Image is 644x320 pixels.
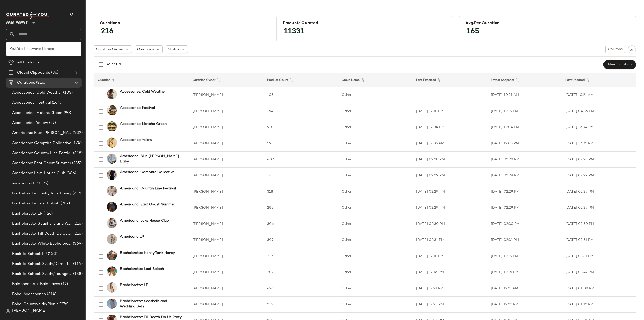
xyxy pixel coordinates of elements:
[263,232,338,248] td: 399
[461,23,485,41] span: 165
[338,184,412,200] td: Other
[338,264,412,280] td: Other
[412,232,487,248] td: [DATE] 02:31 PM
[12,211,42,217] span: Bachelorette: LP
[487,232,561,248] td: [DATE] 02:31 PM
[17,70,50,76] span: Global Clipboards
[72,241,83,247] span: (369)
[279,23,309,41] span: 11331
[561,200,636,216] td: [DATE] 02:29 PM
[487,264,561,280] td: [DATE] 12:16 PM
[120,250,175,256] b: Bachelorette: Honky Tonk Honey
[12,231,72,237] span: Bachelorette: Till Death Do Us Party
[338,232,412,248] td: Other
[17,60,39,65] span: All Products
[12,130,72,136] span: Americana: Blue [PERSON_NAME] Baby
[487,103,561,119] td: [DATE] 12:15 PM
[189,248,263,264] td: [PERSON_NAME]
[561,119,636,135] td: [DATE] 12:04 PM
[487,135,561,152] td: [DATE] 12:05 PM
[561,87,636,103] td: [DATE] 10:21 AM
[107,266,117,276] img: 93711570_030_d
[189,103,263,119] td: [PERSON_NAME]
[263,87,338,103] td: 103
[120,266,164,272] b: Bachelorette: Last Splash
[60,281,68,287] span: (12)
[105,62,123,68] div: Select all
[412,200,487,216] td: [DATE] 02:29 PM
[96,47,123,52] span: Curation Owner
[189,216,263,232] td: [PERSON_NAME]
[561,216,636,232] td: [DATE] 02:30 PM
[12,110,63,116] span: Accessories: Matcha Green
[120,154,183,164] b: Americana: Blue [PERSON_NAME] Baby
[561,73,636,87] th: Last Updated
[189,232,263,248] td: [PERSON_NAME]
[107,218,117,228] img: 83674770_024_a
[338,73,412,87] th: Group Name
[12,281,60,287] span: Balabonnets + Balaclavas
[487,297,561,313] td: [DATE] 12:23 PM
[12,100,51,106] span: Accessories: Festival
[48,120,56,126] span: (59)
[71,160,82,166] span: (285)
[107,234,117,244] img: 96147558_049_g
[50,70,58,76] span: (36)
[137,47,154,52] span: Curations
[71,140,82,146] span: (174)
[412,280,487,297] td: [DATE] 12:21 PM
[338,216,412,232] td: Other
[561,264,636,280] td: [DATE] 03:42 PM
[338,87,412,103] td: Other
[12,241,72,247] span: Bachelorette: White Bachelorette Outfits
[189,87,263,103] td: [PERSON_NAME]
[107,282,117,293] img: 93451920_211_a
[487,87,561,103] td: [DATE] 10:21 AM
[189,184,263,200] td: [PERSON_NAME]
[487,73,561,87] th: Latest Snapshot
[47,251,58,257] span: (150)
[63,110,71,116] span: (90)
[338,200,412,216] td: Other
[338,135,412,152] td: Other
[338,280,412,297] td: Other
[338,297,412,313] td: Other
[96,23,119,41] span: 216
[12,251,47,257] span: Back To School: LP
[189,297,263,313] td: [PERSON_NAME]
[12,191,71,196] span: Bachelorette: Honky Tonk Honey
[120,105,155,111] b: Accessories: Festival
[60,201,70,206] span: (207)
[412,297,487,313] td: [DATE] 12:23 PM
[412,264,487,280] td: [DATE] 12:16 PM
[189,152,263,168] td: [PERSON_NAME]
[168,47,179,52] span: Status
[263,264,338,280] td: 207
[263,135,338,152] td: 59
[6,309,10,313] img: svg%3e
[71,191,81,196] span: (219)
[120,137,152,143] b: Accessories: Yellow
[338,152,412,168] td: Other
[487,119,561,135] td: [DATE] 12:04 PM
[120,234,144,239] b: Americana LP
[412,248,487,264] td: [DATE] 12:15 PM
[263,119,338,135] td: 90
[12,308,47,314] span: [PERSON_NAME]
[263,200,338,216] td: 285
[412,87,487,103] td: -
[189,168,263,184] td: [PERSON_NAME]
[189,280,263,297] td: [PERSON_NAME]
[120,218,169,223] b: Americana: Lake House Club
[72,150,83,156] span: (318)
[263,280,338,297] td: 426
[189,200,263,216] td: [PERSON_NAME]
[120,282,148,288] b: Bachelorette: LP
[561,184,636,200] td: [DATE] 02:29 PM
[189,264,263,280] td: [PERSON_NAME]
[263,152,338,168] td: 402
[12,90,62,96] span: Accessories: Cold Weather
[465,21,630,26] div: Avg.per Curation
[412,73,487,87] th: Last Exported
[17,80,35,86] span: Curations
